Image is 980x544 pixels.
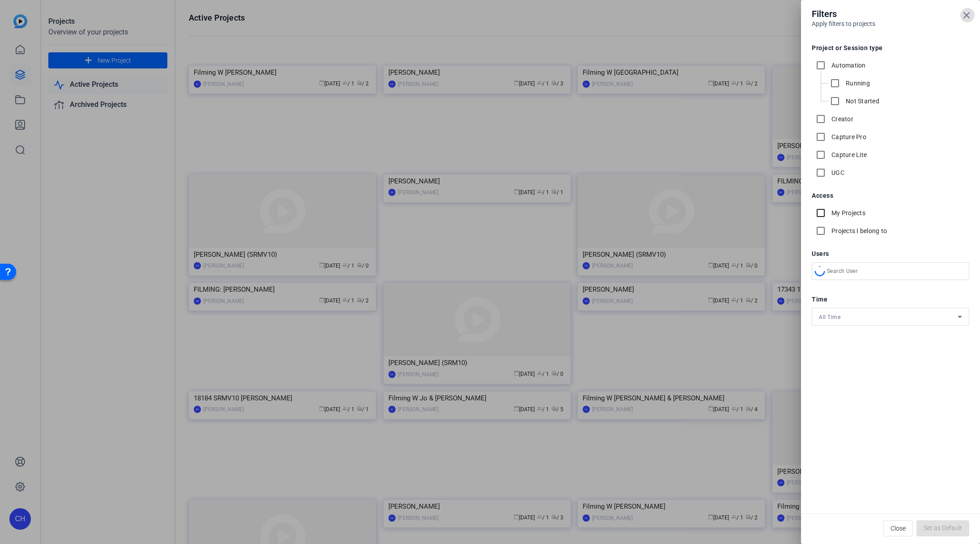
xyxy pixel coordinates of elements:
input: Search User [827,266,962,276]
label: My Projects [830,208,865,217]
label: Projects I belong to [830,226,887,235]
span: Close [891,520,906,537]
h5: Access [812,192,969,199]
button: Close [883,520,913,536]
h5: Project or Session type [812,45,969,51]
h5: Users [812,251,969,257]
h5: Time [812,296,969,302]
label: Creator [830,115,853,123]
label: Capture Lite [830,150,867,159]
h4: Filters [812,7,969,21]
label: Capture Pro [830,132,866,141]
label: Not Started [844,97,879,106]
label: Automation [830,61,866,70]
h6: Apply filters to projects [812,21,969,27]
label: UGC [830,168,844,177]
label: Running [844,79,870,88]
span: All Time [819,314,840,320]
